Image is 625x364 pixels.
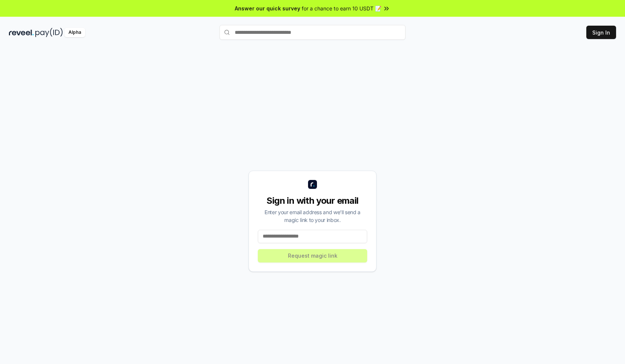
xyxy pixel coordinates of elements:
[302,4,381,12] span: for a chance to earn 10 USDT 📝
[308,180,317,189] img: logo_small
[9,28,34,37] img: reveel_dark
[35,28,63,37] img: pay_id
[258,195,367,207] div: Sign in with your email
[64,28,85,37] div: Alpha
[586,26,616,39] button: Sign In
[235,4,300,12] span: Answer our quick survey
[258,208,367,224] div: Enter your email address and we’ll send a magic link to your inbox.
